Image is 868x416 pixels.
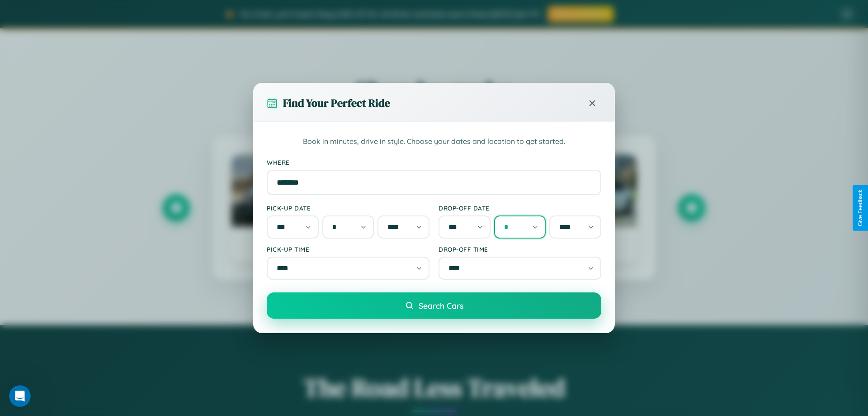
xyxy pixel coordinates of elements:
label: Where [267,158,601,166]
button: Search Cars [267,292,601,319]
span: Search Cars [419,301,463,311]
label: Pick-up Date [267,204,429,212]
label: Drop-off Time [439,245,601,253]
label: Drop-off Date [439,204,601,212]
p: Book in minutes, drive in style. Choose your dates and location to get started. [267,136,601,148]
label: Pick-up Time [267,245,429,253]
h3: Find Your Perfect Ride [283,96,390,110]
